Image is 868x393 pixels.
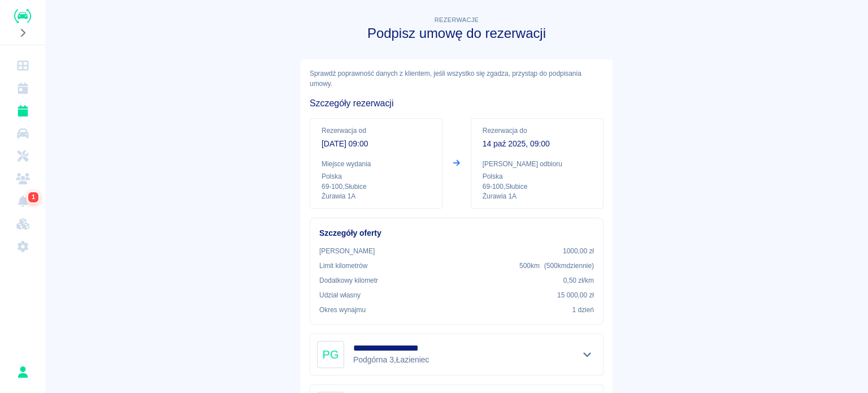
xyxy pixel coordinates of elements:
[319,290,361,300] p: Udział własny
[319,246,375,256] p: [PERSON_NAME]
[5,54,41,77] a: Dashboard
[301,25,613,41] h3: Podpisz umowę do rezerwacji
[5,213,41,235] a: Widget WWW
[319,275,378,286] p: Dodatkowy kilometr
[483,138,592,150] p: 14 paź 2025, 09:00
[5,235,41,258] a: Ustawienia
[322,182,431,192] p: 69-100 , Słubice
[322,159,431,169] p: Miejsce wydania
[29,192,37,203] span: 1
[483,192,592,201] p: Żurawia 1A
[5,77,41,100] a: Kalendarz
[557,290,594,300] p: 15 000,00 zł
[5,122,41,145] a: Flota
[5,145,41,167] a: Serwisy
[483,126,592,136] p: Rezerwacja do
[483,182,592,192] p: 69-100 , Słubice
[483,159,592,169] p: [PERSON_NAME] odbioru
[563,246,594,256] p: 1000,00 zł
[11,360,34,384] button: Rafał Płaza
[483,171,592,182] p: Polska
[14,9,31,23] img: Renthelp
[572,305,594,315] p: 1 dzień
[310,68,604,89] p: Sprawdź poprawność danych z klientem, jeśli wszystko się zgadza, przystąp do podpisania umowy.
[563,275,594,286] p: 0,50 zł /km
[578,347,597,362] button: Pokaż szczegóły
[5,167,41,190] a: Klienci
[5,190,41,213] a: Powiadomienia
[322,126,431,136] p: Rezerwacja od
[519,261,594,271] p: 500 km
[317,341,344,368] div: PG
[544,262,594,270] span: ( 500 km dziennie )
[310,98,604,109] h5: Szczegóły rezerwacji
[353,354,429,366] p: Podgórna 3 , Łazieniec
[319,305,366,315] p: Okres wynajmu
[319,227,594,239] h6: Szczegóły oferty
[322,171,431,182] p: Polska
[322,192,431,201] p: Żurawia 1A
[322,138,431,150] p: [DATE] 09:00
[5,100,41,122] a: Rezerwacje
[14,25,31,40] button: Rozwiń nawigację
[435,16,479,23] span: Rezerwacje
[319,261,367,271] p: Limit kilometrów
